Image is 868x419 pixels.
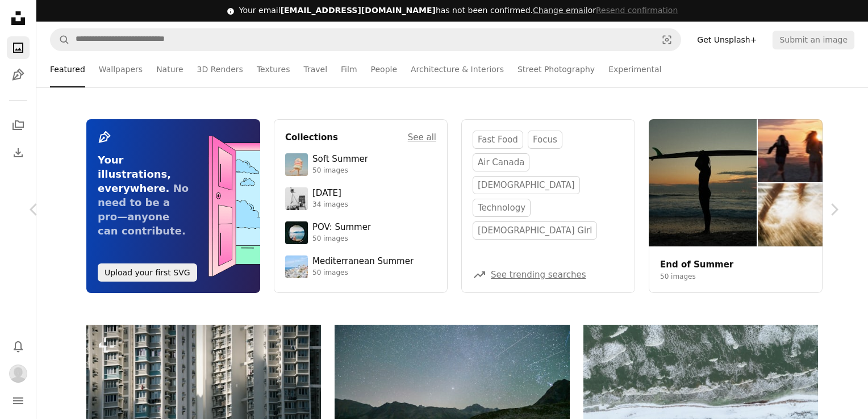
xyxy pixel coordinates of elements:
[596,5,678,16] button: Resend confirmation
[281,6,436,15] span: [EMAIL_ADDRESS][DOMAIN_NAME]
[528,131,562,149] a: focus
[312,234,371,244] div: 50 images
[51,29,70,51] button: Search Unsplash
[371,51,398,87] a: People
[7,362,30,385] button: Profile
[7,389,30,412] button: Menu
[660,259,733,270] a: End of Summer
[285,187,436,210] a: [DATE]34 images
[156,51,183,87] a: Nature
[653,29,681,51] button: Visual search
[285,153,308,176] img: premium_photo-1749544311043-3a6a0c8d54af
[800,155,868,264] a: Next
[473,199,531,217] a: technology
[518,51,595,87] a: Street Photography
[408,131,436,144] a: See all
[690,31,763,49] a: Get Unsplash+
[491,270,586,280] a: See trending searches
[99,51,143,87] a: Wallpapers
[773,31,854,49] button: Submit an image
[303,51,327,87] a: Travel
[7,36,30,59] a: Photos
[341,51,357,87] a: Film
[98,263,197,282] button: Upload your first SVG
[335,397,569,408] a: Starry night sky over a calm mountain lake
[533,6,678,15] span: or
[98,182,189,237] span: No need to be a pro—anyone can contribute.
[239,5,678,16] div: Your email has not been confirmed.
[86,395,321,405] a: Tall apartment buildings with many windows and balconies.
[197,51,243,87] a: 3D Renders
[533,6,588,15] a: Change email
[50,28,681,51] form: Find visuals sitewide
[608,51,661,87] a: Experimental
[7,114,30,137] a: Collections
[312,166,368,175] div: 50 images
[7,335,30,358] button: Notifications
[312,269,414,278] div: 50 images
[312,154,368,165] div: Soft Summer
[473,176,580,194] a: [DEMOGRAPHIC_DATA]
[285,255,436,278] a: Mediterranean Summer50 images
[583,407,818,417] a: Snow covered landscape with frozen water
[285,255,308,278] img: premium_photo-1688410049290-d7394cc7d5df
[7,64,30,86] a: Illustrations
[473,131,523,149] a: fast food
[312,222,371,233] div: POV: Summer
[98,154,171,194] span: Your illustrations, everywhere.
[473,153,529,171] a: air canada
[285,187,308,210] img: photo-1682590564399-95f0109652fe
[473,221,597,240] a: [DEMOGRAPHIC_DATA] girl
[285,221,436,244] a: POV: Summer50 images
[285,131,338,144] h4: Collections
[7,141,30,164] a: Download History
[257,51,290,87] a: Textures
[9,364,27,383] img: Avatar of user Jiya singh
[312,200,348,209] div: 34 images
[411,51,504,87] a: Architecture & Interiors
[285,153,436,176] a: Soft Summer50 images
[312,256,414,267] div: Mediterranean Summer
[285,221,308,244] img: premium_photo-1753820185677-ab78a372b033
[312,188,348,199] div: [DATE]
